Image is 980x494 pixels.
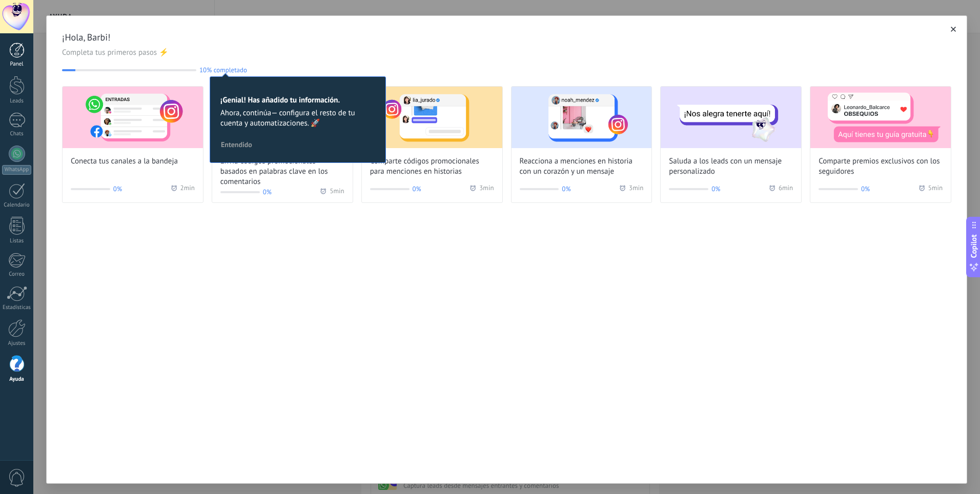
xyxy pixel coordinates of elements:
[113,184,122,194] span: 0%
[2,238,32,244] div: Listas
[669,156,793,177] span: Saluda a los leads con un mensaje personalizado
[330,187,344,197] span: 5 min
[2,271,32,278] div: Correo
[221,141,252,148] span: Entendido
[479,184,494,194] span: 3 min
[810,87,951,148] img: Share exclusive rewards with followers
[220,95,375,105] h2: ¡Genial! Has añadido tu información.
[2,304,32,311] div: Estadísticas
[180,184,195,194] span: 2 min
[2,61,32,68] div: Panel
[220,108,375,129] span: Ahora, continúa— configura el resto de tu cuenta y automatizaciones. 🚀
[562,184,570,194] span: 0%
[861,184,870,194] span: 0%
[819,156,943,177] span: Comparte premios exclusivos con los seguidores
[62,48,951,58] span: Completa tus primeros pasos ⚡
[263,187,272,197] span: 0%
[711,184,720,194] span: 0%
[199,66,247,74] span: 10% completado
[362,87,502,148] img: Share promo codes for story mentions
[629,184,643,194] span: 3 min
[2,340,32,347] div: Ajustes
[370,156,494,177] span: Comparte códigos promocionales para menciones en historias
[2,376,32,383] div: Ayuda
[928,184,943,194] span: 5 min
[413,184,421,194] span: 0%
[2,131,32,137] div: Chats
[779,184,793,194] span: 6 min
[220,156,344,187] span: Envía códigos promocionales basados en palabras clave en los comentarios
[969,235,979,258] span: Copilot
[520,156,644,177] span: Reacciona a menciones en historia con un corazón y un mensaje
[62,31,951,44] span: ¡Hola, Barbi!
[512,87,652,148] img: React to story mentions with a heart and personalized message
[2,98,32,105] div: Leads
[661,87,801,148] img: Greet leads with a custom message (Wizard onboarding modal)
[2,202,32,209] div: Calendario
[2,165,31,175] div: WhatsApp
[63,87,203,148] img: Connect your channels to the inbox
[216,137,257,152] button: Entendido
[71,156,178,167] span: Conecta tus canales a la bandeja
